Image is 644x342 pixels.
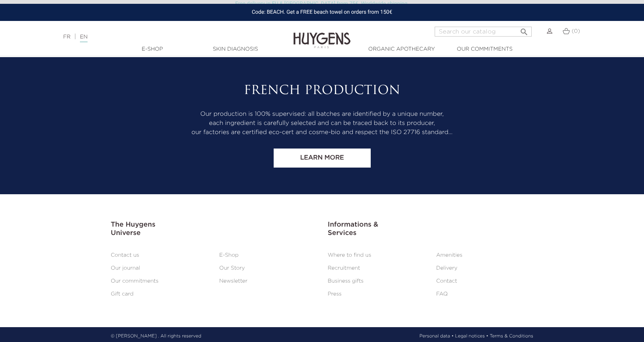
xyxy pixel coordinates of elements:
[111,110,533,119] p: Our production is 100% supervised: all batches are identified by a unique number,
[219,278,247,284] a: Newsletter
[328,253,371,258] a: Where to find us
[490,333,533,340] a: Terms & Conditions
[111,291,134,297] a: Gift card
[111,128,533,137] p: our factories are certified eco-cert and cosme-bio and respect the ISO 27716 standard…
[435,27,532,37] input: Search
[446,45,523,53] a: Our commitments
[111,278,158,284] a: Our commitments
[363,45,440,53] a: Organic Apothecary
[59,32,263,42] div: |
[111,333,201,340] p: © [PERSON_NAME] . All rights reserved
[328,291,342,297] a: Press
[80,34,88,42] a: EN
[111,253,139,258] a: Contact us
[436,253,462,258] a: Amenities
[219,265,245,271] a: Our Story
[111,119,533,128] p: each ingredient is carefully selected and can be traced back to its producer,
[436,265,457,271] a: Delivery
[572,29,580,34] span: (0)
[219,253,239,258] a: E-Shop
[328,221,533,237] h3: Informations & Services
[517,24,531,35] button: 
[328,278,363,284] a: Business gifts
[197,45,273,53] a: Skin Diagnosis
[63,34,70,40] a: FR
[274,149,371,168] a: Learn more
[111,84,533,98] h2: French production
[419,333,454,340] a: Personal data •
[328,265,360,271] a: Recruitment
[111,265,140,271] a: Our journal
[436,291,448,297] a: FAQ
[293,20,351,50] img: Huygens
[436,278,457,284] a: Contact
[455,333,488,340] a: Legal notices •
[111,221,316,237] h3: The Huygens Universe
[520,25,529,34] i: 
[114,45,190,53] a: E-Shop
